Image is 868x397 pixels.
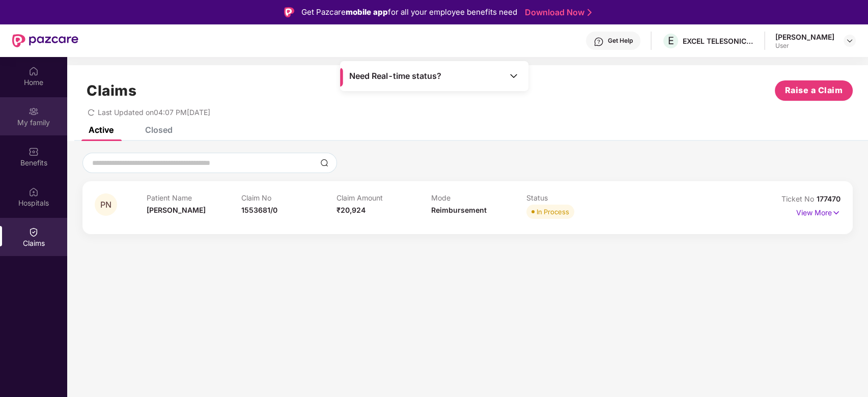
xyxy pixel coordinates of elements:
div: Get Help [608,37,633,45]
span: Last Updated on 04:07 PM[DATE] [98,108,210,117]
img: svg+xml;base64,PHN2ZyBpZD0iU2VhcmNoLTMyeDMyIiB4bWxucz0iaHR0cDovL3d3dy53My5vcmcvMjAwMC9zdmciIHdpZH... [320,159,328,167]
p: Patient Name [147,193,242,202]
span: PN [100,201,111,209]
span: E [668,35,674,47]
span: ₹20,924 [337,206,366,214]
p: Status [526,193,622,202]
img: svg+xml;base64,PHN2ZyB3aWR0aD0iMjAiIGhlaWdodD0iMjAiIHZpZXdCb3g9IjAgMCAyMCAyMCIgZmlsbD0ibm9uZSIgeG... [29,106,39,117]
p: Mode [431,193,526,202]
img: Stroke [587,7,592,18]
img: Logo [284,7,294,17]
img: svg+xml;base64,PHN2ZyBpZD0iSG9tZSIgeG1sbnM9Imh0dHA6Ly93d3cudzMub3JnLzIwMDAvc3ZnIiB3aWR0aD0iMjAiIG... [29,66,39,76]
img: svg+xml;base64,PHN2ZyBpZD0iSG9zcGl0YWxzIiB4bWxucz0iaHR0cDovL3d3dy53My5vcmcvMjAwMC9zdmciIHdpZHRoPS... [29,187,39,197]
div: In Process [537,207,569,217]
a: Download Now [525,7,589,18]
div: [PERSON_NAME] [775,32,834,42]
img: svg+xml;base64,PHN2ZyBpZD0iSGVscC0zMngzMiIgeG1sbnM9Imh0dHA6Ly93d3cudzMub3JnLzIwMDAvc3ZnIiB3aWR0aD... [594,37,604,47]
div: EXCEL TELESONIC INDIA PRIVATE LIMITED [683,36,754,46]
span: 1553681/0 [241,206,277,214]
span: Raise a Claim [785,84,843,97]
img: svg+xml;base64,PHN2ZyBpZD0iRHJvcGRvd24tMzJ4MzIiIHhtbG5zPSJodHRwOi8vd3d3LnczLm9yZy8yMDAwL3N2ZyIgd2... [846,37,854,45]
span: Reimbursement [431,206,487,214]
img: svg+xml;base64,PHN2ZyB4bWxucz0iaHR0cDovL3d3dy53My5vcmcvMjAwMC9zdmciIHdpZHRoPSIxNyIgaGVpZ2h0PSIxNy... [832,207,841,218]
img: Toggle Icon [509,71,519,81]
div: Closed [145,125,173,135]
p: Claim Amount [337,193,432,202]
span: Need Real-time status? [349,71,441,81]
p: View More [796,205,841,218]
span: [PERSON_NAME] [147,206,206,214]
img: New Pazcare Logo [12,34,78,47]
span: 177470 [817,194,841,203]
span: Ticket No [781,194,817,203]
p: Claim No [241,193,337,202]
div: Active [89,125,114,135]
h1: Claims [87,82,136,99]
button: Raise a Claim [775,80,853,101]
img: svg+xml;base64,PHN2ZyBpZD0iQ2xhaW0iIHhtbG5zPSJodHRwOi8vd3d3LnczLm9yZy8yMDAwL3N2ZyIgd2lkdGg9IjIwIi... [29,227,39,237]
div: Get Pazcare for all your employee benefits need [301,6,517,18]
span: redo [88,108,95,117]
img: svg+xml;base64,PHN2ZyBpZD0iQmVuZWZpdHMiIHhtbG5zPSJodHRwOi8vd3d3LnczLm9yZy8yMDAwL3N2ZyIgd2lkdGg9Ij... [29,147,39,157]
div: User [775,42,834,50]
strong: mobile app [346,7,388,17]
